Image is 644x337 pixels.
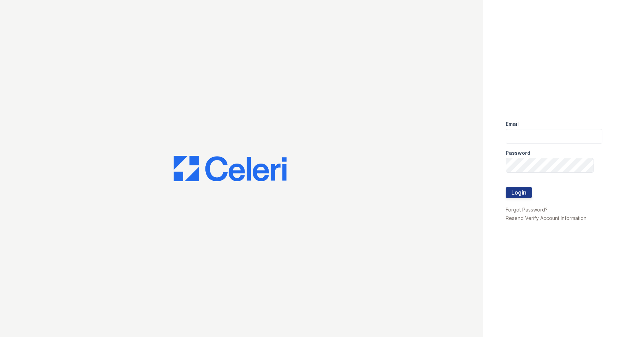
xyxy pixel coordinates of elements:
[506,121,519,128] label: Email
[506,215,586,221] a: Resend Verify Account Information
[174,156,287,181] img: CE_Logo_Blue-a8612792a0a2168367f1c8372b55b34899dd931a85d93a1a3d3e32e68fde9ad4.png
[506,207,548,213] a: Forgot Password?
[506,187,532,198] button: Login
[506,149,530,157] label: Password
